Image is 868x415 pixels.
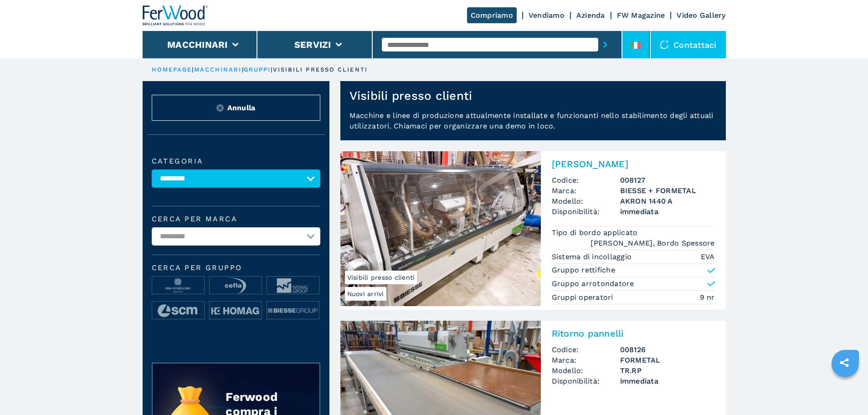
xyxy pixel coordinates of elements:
span: Disponibilità: [552,206,620,217]
img: Reset [216,104,224,112]
span: Annulla [227,102,256,113]
h1: Visibili presso clienti [349,88,473,103]
img: image [267,277,319,295]
h3: 008126 [620,344,715,355]
div: Contattaci [651,31,726,58]
span: Marca: [552,185,620,196]
a: Video Gallery [677,11,725,20]
button: Servizi [294,39,331,50]
span: Cerca per Gruppo [152,264,320,272]
a: macchinari [194,66,242,73]
button: ResetAnnulla [152,95,320,121]
em: EVA [701,251,715,262]
img: Ferwood [143,5,208,26]
em: [PERSON_NAME], Bordo Spessore [591,238,714,248]
span: | [192,66,194,73]
span: Disponibilità: [552,376,620,386]
img: Bordatrice Singola BIESSE + FORMETAL AKRON 1440 A [340,151,541,306]
h3: TR.RP [620,365,715,376]
span: Nuovi arrivi [345,287,386,301]
p: Sistema di incollaggio [552,252,634,262]
iframe: Chat [829,374,861,408]
a: Azienda [576,11,605,20]
span: Codice: [552,175,620,185]
span: Marca: [552,355,620,365]
a: HOMEPAGE [152,66,192,73]
img: image [210,277,262,295]
label: Categoria [152,158,320,165]
span: immediata [620,376,715,386]
a: Bordatrice Singola BIESSE + FORMETAL AKRON 1440 ANuovi arriviVisibili presso clienti[PERSON_NAME]... [340,151,726,310]
img: image [267,302,319,320]
button: Macchinari [167,39,228,50]
img: image [152,302,204,320]
h3: BIESSE + FORMETAL [620,185,715,196]
a: Compriamo [467,7,517,23]
p: visibili presso clienti [273,66,368,74]
span: Modello: [552,196,620,206]
span: | [242,66,244,73]
h2: Ritorno pannelli [552,328,715,339]
h3: FORMETAL [620,355,715,365]
span: Modello: [552,365,620,376]
p: Gruppi operatori [552,292,616,302]
span: immediata [620,206,715,217]
a: FW Magazine [617,11,665,20]
h2: [PERSON_NAME] [552,159,715,169]
p: Macchine e linee di produzione attualmente installate e funzionanti nello stabilimento degli attu... [340,110,726,140]
a: sharethis [833,351,856,374]
img: image [152,277,204,295]
a: gruppi [244,66,271,73]
p: Gruppo rettifiche [552,265,615,275]
p: Tipo di bordo applicato [552,228,640,238]
img: image [210,302,262,320]
a: Vendiamo [529,11,565,20]
h3: 008127 [620,175,715,185]
label: Cerca per marca [152,215,320,223]
em: 9 nr [700,292,715,302]
span: Codice: [552,344,620,355]
span: | [271,66,272,73]
p: Gruppo arrotondatore [552,279,634,289]
h3: AKRON 1440 A [620,196,715,206]
img: Contattaci [660,40,669,49]
span: Visibili presso clienti [345,271,417,284]
button: submit-button [598,34,612,55]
